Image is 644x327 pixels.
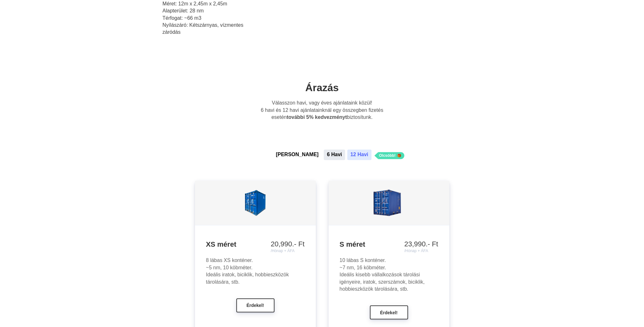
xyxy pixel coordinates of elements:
[370,305,408,319] button: Érdekel!
[340,257,438,293] div: 10 lábas S konténer. ~7 nm, 16 köbméter. Ideális kisebb vállalkozások tárolási igényeire, iratok,...
[236,298,274,312] button: Érdekel!
[256,99,388,121] p: Válasszon havi, vagy éves ajánlataink közül! 6 havi és 12 havi ajánlatainknál egy összegben fizet...
[236,302,274,308] a: Érdekel!
[397,154,401,157] img: Emoji Gift PNG
[370,309,408,315] a: Érdekel!
[239,81,405,95] h2: Árazás
[352,182,426,223] img: 8.png
[404,240,438,253] div: 23,990.- Ft
[222,182,288,223] img: 8_1.png
[324,149,345,160] button: 6 Havi
[379,153,396,158] span: Olcsóbb!
[206,257,305,286] div: 8 lábas XS konténer. ~5 nm, 10 köbméter. Ideális iratok, biciklik, hobbieszközök tárolására, stb.
[246,303,264,308] span: Érdekel!
[206,240,305,249] h3: XS méret
[340,240,438,249] h3: S méret
[287,114,347,120] b: további 5% kedvezményt
[347,149,371,160] button: 12 Havi
[273,149,322,160] button: [PERSON_NAME]
[271,240,304,253] div: 20,990.- Ft
[380,310,398,315] span: Érdekel!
